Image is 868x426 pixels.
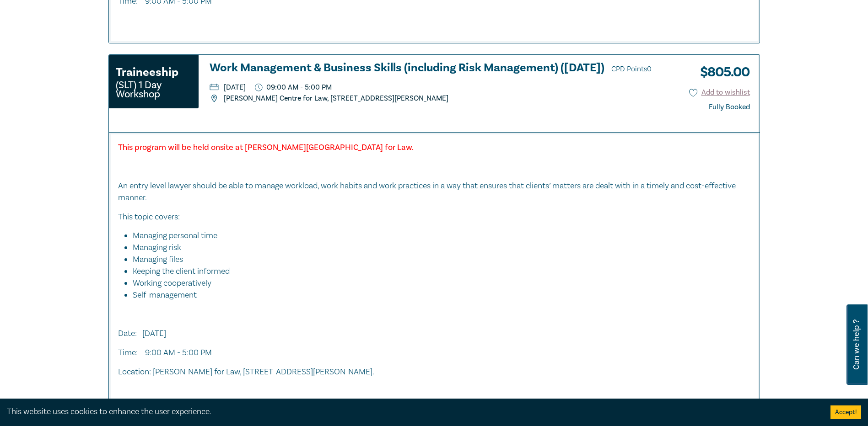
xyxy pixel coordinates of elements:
[7,406,817,418] div: This website uses cookies to enhance the user experience.
[830,405,861,419] button: Accept cookies
[118,211,750,223] p: This topic covers:
[116,64,178,80] h3: Traineeship
[116,80,192,99] small: (SLT) 1 Day Workshop
[689,87,750,98] button: Add to wishlist
[133,277,741,289] li: Working cooperatively
[611,64,652,74] span: CPD Points 0
[210,62,671,75] a: Work Management & Business Skills (including Risk Management) ([DATE]) CPD Points0
[133,289,750,301] li: Self-management
[118,366,750,378] p: Location: [PERSON_NAME] for Law, [STREET_ADDRESS][PERSON_NAME].
[133,266,741,277] li: Keeping the client informed
[118,347,750,359] p: Time: 9:00 AM - 5:00 PM
[709,103,750,112] div: Fully Booked
[693,62,750,83] h3: $ 805.00
[852,310,861,379] span: Can we help ?
[118,142,414,153] strong: This program will be held onsite at [PERSON_NAME][GEOGRAPHIC_DATA] for Law.
[210,95,671,102] p: [PERSON_NAME] Centre for Law, [STREET_ADDRESS][PERSON_NAME]
[210,84,246,91] p: [DATE]
[118,180,750,204] p: An entry level lawyer should be able to manage workload, work habits and work practices in a way ...
[133,254,741,266] li: Managing files
[133,230,741,242] li: Managing personal time
[210,62,671,75] h3: Work Management & Business Skills (including Risk Management) ([DATE])
[118,328,750,340] p: Date: [DATE]
[255,83,332,92] p: 09:00 AM - 5:00 PM
[133,242,741,254] li: Managing risk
